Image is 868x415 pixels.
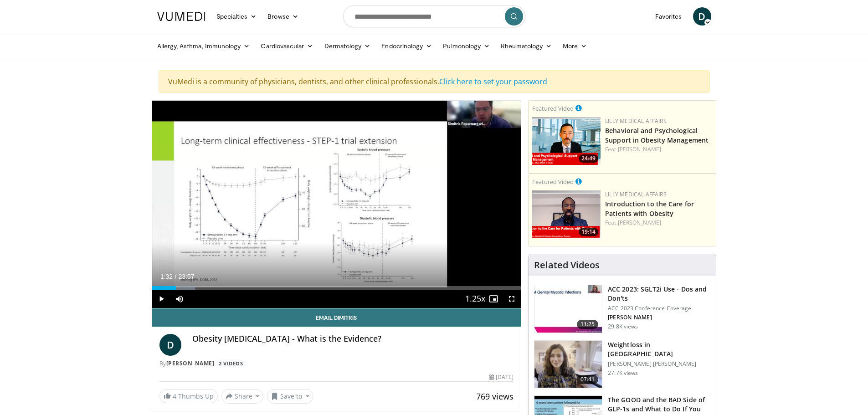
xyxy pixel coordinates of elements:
[534,341,602,388] img: 9983fed1-7565-45be-8934-aef1103ce6e2.150x105_q85_crop-smart_upscale.jpg
[255,37,318,55] a: Cardiovascular
[166,359,215,367] a: [PERSON_NAME]
[159,359,514,368] div: By
[650,7,688,26] a: Favorites
[532,190,601,238] a: 19:14
[159,70,710,93] div: VuMedi is a community of physicians, dentists, and other clinical professionals.
[343,5,525,27] input: Search topics, interventions
[159,334,181,356] a: D
[503,290,521,308] button: Fullscreen
[211,7,262,26] a: Specialties
[608,285,710,303] h3: ACC 2023: SGLT2i Use - Dos and Don'ts
[476,391,514,402] span: 769 views
[577,320,599,329] span: 11:25
[160,273,173,280] span: 1:32
[439,77,547,87] a: Click here to set your password
[192,334,514,344] h4: Obesity [MEDICAL_DATA] - What is the Evidence?
[532,104,574,113] small: Featured Video
[466,290,484,308] button: Playback Rate
[175,273,177,280] span: /
[152,37,256,55] a: Allergy, Asthma, Immunology
[608,340,710,359] h3: Weightloss in [GEOGRAPHIC_DATA]
[376,37,437,55] a: Endocrinology
[579,154,598,163] span: 24:49
[532,178,574,186] small: Featured Video
[608,305,710,312] p: ACC 2023 Conference Coverage
[157,12,205,21] img: VuMedi Logo
[152,290,170,308] button: Play
[319,37,376,55] a: Dermatology
[437,37,495,55] a: Pulmonology
[221,389,264,404] button: Share
[152,308,521,327] a: Email Dimitris
[262,7,304,26] a: Browse
[605,219,712,227] div: Feat.
[152,101,521,308] video-js: Video Player
[534,285,710,333] a: 11:25 ACC 2023: SGLT2i Use - Dos and Don'ts ACC 2023 Conference Coverage [PERSON_NAME] 29.8K views
[557,37,592,55] a: More
[267,389,313,404] button: Save to
[489,373,514,381] div: [DATE]
[618,145,661,153] a: [PERSON_NAME]
[216,359,246,367] a: 2 Videos
[608,323,638,330] p: 29.8K views
[618,219,661,226] a: [PERSON_NAME]
[605,126,709,144] a: Behavioral and Psychological Support in Obesity Management
[608,314,710,321] p: [PERSON_NAME]
[532,117,601,165] a: 24:49
[484,290,503,308] button: Enable picture-in-picture mode
[534,260,600,271] h4: Related Videos
[495,37,557,55] a: Rheumatology
[608,360,710,368] p: [PERSON_NAME] [PERSON_NAME]
[170,290,189,308] button: Mute
[605,117,667,125] a: Lilly Medical Affairs
[608,369,638,377] p: 27.7K views
[159,389,218,403] a: 4 Thumbs Up
[532,117,601,165] img: ba3304f6-7838-4e41-9c0f-2e31ebde6754.png.150x105_q85_crop-smart_upscale.png
[577,375,599,384] span: 07:41
[534,340,710,389] a: 07:41 Weightloss in [GEOGRAPHIC_DATA] [PERSON_NAME] [PERSON_NAME] 27.7K views
[605,200,694,218] a: Introduction to the Care for Patients with Obesity
[693,7,711,26] a: D
[605,190,667,198] a: Lilly Medical Affairs
[173,392,176,400] span: 4
[152,286,521,290] div: Progress Bar
[532,190,601,238] img: acc2e291-ced4-4dd5-b17b-d06994da28f3.png.150x105_q85_crop-smart_upscale.png
[178,273,194,280] span: 23:57
[579,228,598,236] span: 19:14
[605,145,712,154] div: Feat.
[534,285,602,333] img: 9258cdf1-0fbf-450b-845f-99397d12d24a.150x105_q85_crop-smart_upscale.jpg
